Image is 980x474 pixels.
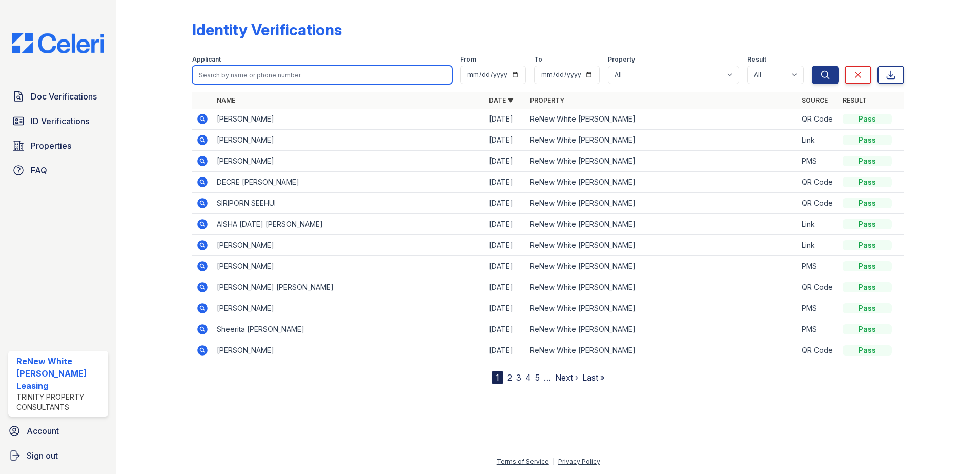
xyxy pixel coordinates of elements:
div: Pass [843,198,892,208]
td: [DATE] [485,277,526,298]
label: Result [747,55,766,64]
td: [DATE] [485,193,526,214]
td: ReNew White [PERSON_NAME] [526,214,798,235]
td: ReNew White [PERSON_NAME] [526,256,798,277]
td: ReNew White [PERSON_NAME] [526,130,798,151]
td: [DATE] [485,130,526,151]
td: [DATE] [485,109,526,130]
img: CE_Logo_Blue-a8612792a0a2168367f1c8372b55b34899dd931a85d93a1a3d3e32e68fde9ad4.png [4,33,112,53]
td: QR Code [798,340,839,361]
td: [PERSON_NAME] [213,298,485,319]
a: Source [802,96,828,104]
td: PMS [798,319,839,340]
a: Account [4,421,112,441]
a: Name [217,96,235,104]
div: | [553,458,555,465]
a: Privacy Policy [558,458,600,465]
td: [DATE] [485,214,526,235]
td: ReNew White [PERSON_NAME] [526,151,798,172]
td: QR Code [798,193,839,214]
td: ReNew White [PERSON_NAME] [526,235,798,256]
td: Link [798,214,839,235]
label: Applicant [192,55,221,64]
td: AISHA [DATE] [PERSON_NAME] [213,214,485,235]
div: Pass [843,324,892,334]
span: Account [27,425,59,437]
a: Date ▼ [489,96,514,104]
td: PMS [798,298,839,319]
td: ReNew White [PERSON_NAME] [526,109,798,130]
span: … [544,371,551,384]
a: Property [530,96,564,104]
td: SIRIPORN SEEHUI [213,193,485,214]
td: ReNew White [PERSON_NAME] [526,277,798,298]
div: Identity Verifications [192,21,342,39]
td: [PERSON_NAME] [213,235,485,256]
a: 5 [535,372,540,383]
a: Last » [582,372,605,383]
a: 4 [525,372,531,383]
td: PMS [798,256,839,277]
td: [PERSON_NAME] [PERSON_NAME] [213,277,485,298]
a: Properties [8,135,108,156]
div: Pass [843,345,892,355]
div: Pass [843,303,892,313]
td: QR Code [798,172,839,193]
span: Sign out [27,449,58,462]
td: Sheerita [PERSON_NAME] [213,319,485,340]
a: ID Verifications [8,111,108,131]
td: Link [798,130,839,151]
div: Pass [843,240,892,250]
div: Pass [843,219,892,229]
a: 2 [507,372,512,383]
td: ReNew White [PERSON_NAME] [526,193,798,214]
div: Pass [843,261,892,271]
label: Property [608,55,635,64]
td: [DATE] [485,235,526,256]
div: Pass [843,114,892,124]
div: Pass [843,156,892,166]
td: [DATE] [485,319,526,340]
td: [DATE] [485,340,526,361]
td: ReNew White [PERSON_NAME] [526,172,798,193]
td: [DATE] [485,172,526,193]
label: From [460,55,476,64]
td: [PERSON_NAME] [213,109,485,130]
td: [DATE] [485,298,526,319]
td: ReNew White [PERSON_NAME] [526,319,798,340]
span: Doc Verifications [31,90,97,103]
div: Pass [843,135,892,145]
div: Pass [843,177,892,187]
td: QR Code [798,277,839,298]
td: ReNew White [PERSON_NAME] [526,298,798,319]
td: QR Code [798,109,839,130]
td: ReNew White [PERSON_NAME] [526,340,798,361]
input: Search by name or phone number [192,66,452,84]
td: PMS [798,151,839,172]
td: [PERSON_NAME] [213,256,485,277]
td: DECRE [PERSON_NAME] [213,172,485,193]
td: [PERSON_NAME] [213,151,485,172]
div: Trinity Property Consultants [16,392,104,412]
td: Link [798,235,839,256]
span: ID Verifications [31,115,89,127]
a: 3 [516,372,521,383]
div: ReNew White [PERSON_NAME] Leasing [16,355,104,392]
a: Next › [555,372,578,383]
a: Terms of Service [497,458,549,465]
a: Result [843,96,867,104]
div: Pass [843,282,892,292]
span: FAQ [31,164,47,176]
td: [DATE] [485,151,526,172]
td: [DATE] [485,256,526,277]
a: FAQ [8,160,108,181]
div: 1 [492,371,503,384]
span: Properties [31,140,71,152]
label: To [534,55,542,64]
a: Doc Verifications [8,86,108,107]
a: Sign out [4,445,112,466]
td: [PERSON_NAME] [213,130,485,151]
td: [PERSON_NAME] [213,340,485,361]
